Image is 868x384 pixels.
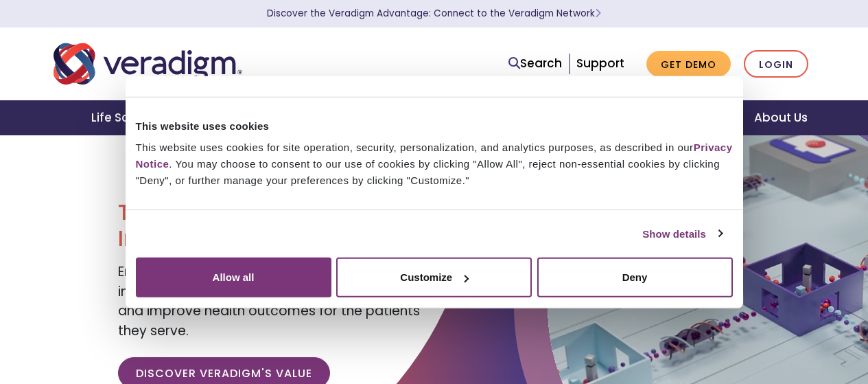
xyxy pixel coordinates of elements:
[54,41,242,87] img: Veradigm logo
[136,258,331,297] button: Allow all
[595,7,601,20] span: Learn More
[336,258,532,297] button: Customize
[646,51,731,78] a: Get Demo
[118,199,423,252] h1: Transforming Health, Insightfully®
[267,7,601,20] a: Discover the Veradigm Advantage: Connect to the Veradigm NetworkLearn More
[118,262,420,340] span: Empowering our clients with trusted data, insights, and solutions to help reduce costs and improv...
[738,100,824,135] a: About Us
[537,258,733,297] button: Deny
[744,50,808,78] a: Login
[136,142,733,170] a: Privacy Notice
[508,54,562,73] a: Search
[75,100,189,135] a: Life Sciences
[642,225,722,242] a: Show details
[136,139,733,189] div: This website uses cookies for site operation, security, personalization, and analytics purposes, ...
[576,55,624,71] a: Support
[136,117,733,134] div: This website uses cookies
